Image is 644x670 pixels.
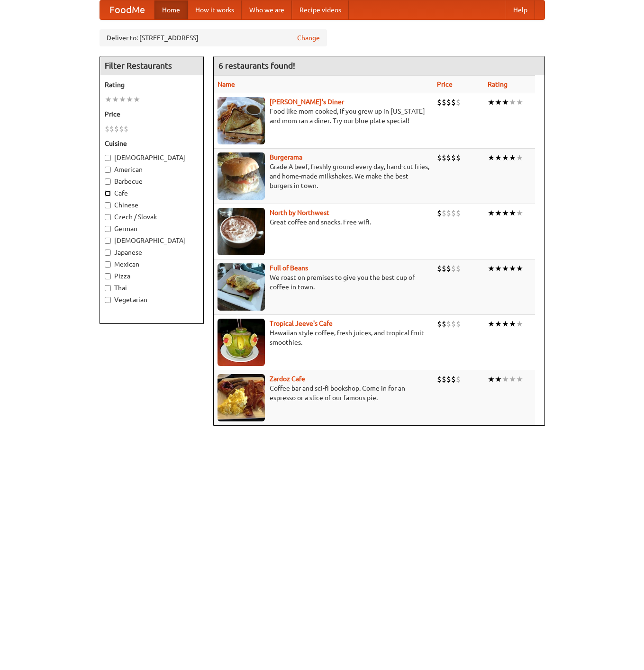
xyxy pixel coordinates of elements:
[105,214,111,220] input: Czech / Slovak
[488,319,495,329] li: ★
[105,236,199,245] label: [DEMOGRAPHIC_DATA]
[100,29,327,46] div: Deliver to: [STREET_ADDRESS]
[516,97,523,107] li: ★
[292,0,349,19] a: Recipe videos
[456,208,461,218] li: $
[451,152,456,163] li: $
[105,177,199,186] label: Barbecue
[509,152,516,163] li: ★
[119,94,126,105] li: ★
[516,319,523,329] li: ★
[105,259,199,269] label: Mexican
[488,80,508,88] a: Rating
[105,283,199,293] label: Thai
[100,56,203,75] h4: Filter Restaurants
[105,212,199,222] label: Czech / Slovak
[105,297,111,303] input: Vegetarian
[509,97,516,107] li: ★
[270,98,344,106] a: [PERSON_NAME]'s Diner
[218,319,265,366] img: jeeves.jpg
[442,152,446,163] li: $
[495,152,502,163] li: ★
[451,208,456,218] li: $
[270,375,305,383] a: Zardoz Cafe
[114,124,119,134] li: $
[451,374,456,384] li: $
[456,319,461,329] li: $
[105,124,109,134] li: $
[105,248,199,257] label: Japanese
[242,0,292,19] a: Who we are
[188,0,242,19] a: How it works
[105,261,111,268] input: Mexican
[437,97,442,107] li: $
[456,374,461,384] li: $
[451,319,456,329] li: $
[105,190,111,197] input: Cafe
[218,162,429,190] p: Grade A beef, freshly ground every day, hand-cut fries, and home-made milkshakes. We make the bes...
[105,250,111,256] input: Japanese
[218,61,295,70] ng-pluralize: 6 restaurants found!
[502,97,509,107] li: ★
[105,94,112,105] li: ★
[495,263,502,274] li: ★
[105,285,111,291] input: Thai
[218,328,429,347] p: Hawaiian style coffee, fresh juices, and tropical fruit smoothies.
[488,97,495,107] li: ★
[446,152,451,163] li: $
[105,200,199,210] label: Chinese
[218,152,265,200] img: burgerama.jpg
[442,208,446,218] li: $
[502,319,509,329] li: ★
[218,80,235,88] a: Name
[218,374,265,421] img: zardoz.jpg
[112,94,119,105] li: ★
[451,97,456,107] li: $
[437,374,442,384] li: $
[100,0,154,19] a: FoodMe
[218,384,429,402] p: Coffee bar and sci-fi bookshop. Come in for an espresso or a slice of our famous pie.
[502,208,509,218] li: ★
[133,94,140,105] li: ★
[502,263,509,274] li: ★
[270,153,302,161] a: Burgerama
[446,263,451,274] li: $
[105,224,199,233] label: German
[270,320,333,327] a: Tropical Jeeve's Cafe
[516,263,523,274] li: ★
[105,238,111,244] input: [DEMOGRAPHIC_DATA]
[437,208,442,218] li: $
[437,319,442,329] li: $
[124,124,128,134] li: $
[218,97,265,144] img: sallys.jpg
[442,263,446,274] li: $
[446,319,451,329] li: $
[516,208,523,218] li: ★
[105,179,111,185] input: Barbecue
[218,208,265,255] img: north.jpg
[105,273,111,279] input: Pizza
[105,271,199,281] label: Pizza
[437,152,442,163] li: $
[437,80,453,88] a: Price
[495,97,502,107] li: ★
[488,208,495,218] li: ★
[297,33,320,43] a: Change
[105,109,199,119] h5: Price
[119,124,124,134] li: $
[509,263,516,274] li: ★
[509,374,516,384] li: ★
[456,97,461,107] li: $
[105,188,199,198] label: Cafe
[502,152,509,163] li: ★
[488,263,495,274] li: ★
[105,226,111,232] input: German
[218,273,429,292] p: We roast on premises to give you the best cup of coffee in town.
[442,97,446,107] li: $
[105,80,199,89] h5: Rating
[105,167,111,173] input: American
[442,374,446,384] li: $
[446,97,451,107] li: $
